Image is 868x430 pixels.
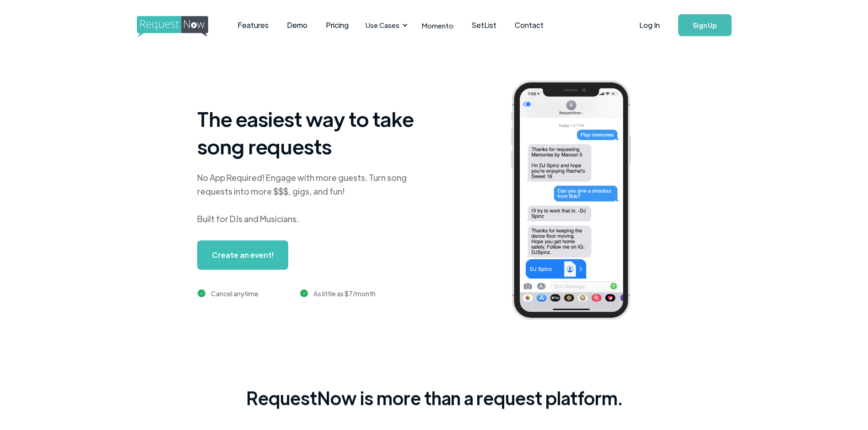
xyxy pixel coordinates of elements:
a: Demo [278,11,317,39]
div: Cancel anytime [211,288,259,299]
img: requestnow logo [137,16,225,37]
a: Create an event! [197,240,288,270]
div: Use Cases [360,11,410,39]
div: Use Cases [366,20,399,30]
a: Pricing [317,11,358,39]
a: home [137,16,205,34]
a: Momento [413,12,463,39]
img: green checkmark [300,289,308,297]
img: iphone screenshot [501,74,655,329]
a: Log In [630,9,669,41]
div: No App Required! Engage with more guests. Turn song requests into more $$$, gigs, and fun! Built ... [197,171,426,226]
a: SetList [463,11,506,39]
div: As little as $7/month [313,288,376,299]
a: Sign Up [678,14,732,36]
a: Contact [506,11,553,39]
a: Features [228,11,278,39]
img: green checkmark [198,289,205,297]
h1: The easiest way to take song requests [197,105,426,160]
